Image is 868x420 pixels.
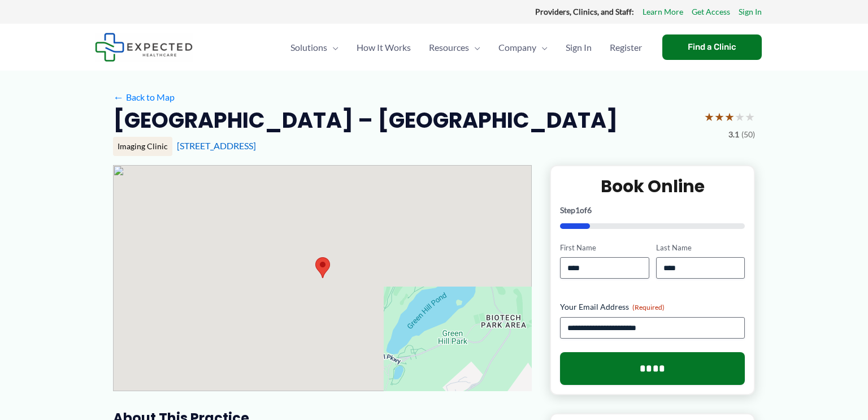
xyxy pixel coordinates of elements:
[735,106,745,127] span: ★
[632,303,665,311] span: (Required)
[692,5,730,19] a: Get Access
[724,106,735,127] span: ★
[113,92,124,102] span: ←
[469,28,480,67] span: Menu Toggle
[557,28,601,67] a: Sign In
[566,28,592,67] span: Sign In
[728,127,739,142] span: 3.1
[587,205,592,215] span: 6
[601,28,651,67] a: Register
[113,106,618,134] h2: [GEOGRAPHIC_DATA] – [GEOGRAPHIC_DATA]
[560,175,745,197] h2: Book Online
[420,28,489,67] a: ResourcesMenu Toggle
[575,205,580,215] span: 1
[348,28,420,67] a: How It Works
[281,28,348,67] a: SolutionsMenu Toggle
[498,28,536,67] span: Company
[327,28,338,67] span: Menu Toggle
[714,106,724,127] span: ★
[489,28,557,67] a: CompanyMenu Toggle
[643,5,683,19] a: Learn More
[704,106,714,127] span: ★
[290,28,327,67] span: Solutions
[536,28,548,67] span: Menu Toggle
[281,28,651,67] nav: Primary Site Navigation
[177,140,256,151] a: [STREET_ADDRESS]
[535,7,634,16] strong: Providers, Clinics, and Staff:
[429,28,469,67] span: Resources
[560,206,745,214] p: Step of
[745,106,755,127] span: ★
[560,243,649,253] label: First Name
[113,137,172,156] div: Imaging Clinic
[113,89,175,106] a: ←Back to Map
[741,127,755,142] span: (50)
[357,28,411,67] span: How It Works
[739,5,762,19] a: Sign In
[656,243,745,253] label: Last Name
[560,301,745,313] label: Your Email Address
[662,34,762,60] a: Find a Clinic
[95,33,193,62] img: Expected Healthcare Logo - side, dark font, small
[610,28,642,67] span: Register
